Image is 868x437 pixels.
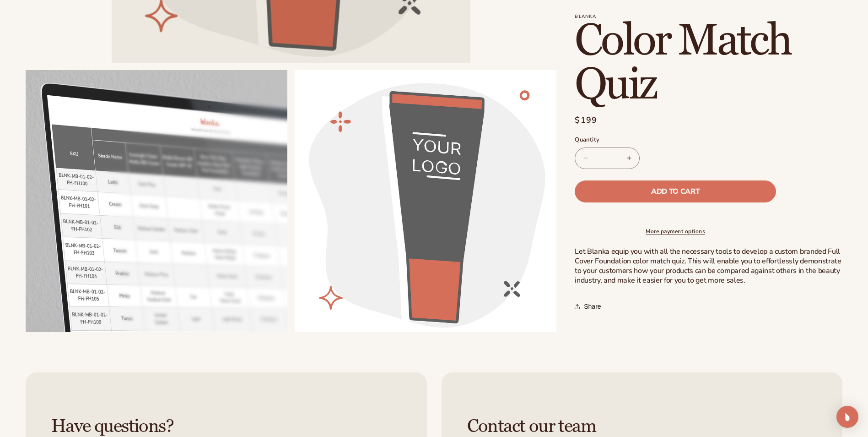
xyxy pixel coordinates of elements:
[575,114,597,126] span: $199
[575,246,841,285] span: Let Blanka equip you with all the necessary tools to develop a custom branded Full Cover Foundati...
[836,406,858,428] div: Open Intercom Messenger
[575,180,776,202] button: Add to cart
[575,136,776,145] label: Quantity
[575,227,776,235] a: More payment options
[651,188,700,195] span: Add to cart
[51,416,401,437] h3: Have questions?
[575,14,842,19] p: Blanka
[467,416,817,437] h3: Contact our team
[575,19,842,107] h1: Color Match Quiz
[575,296,604,317] button: Share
